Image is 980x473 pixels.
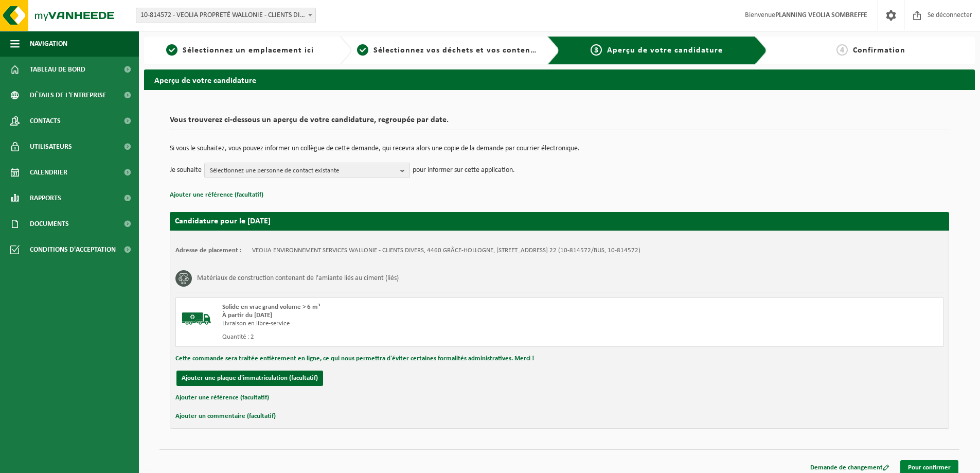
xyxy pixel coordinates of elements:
font: Tableau de bord [30,66,85,74]
font: Se déconnecter [928,11,972,19]
font: Pour confirmer [908,464,951,471]
font: Navigation [30,40,67,48]
font: À partir du [DATE] [222,312,272,319]
font: Ajouter une référence (facultatif) [175,394,269,401]
font: Cette commande sera traitée entièrement en ligne, ce qui nous permettra d'éviter certaines formal... [175,355,534,362]
font: Candidature pour le [DATE] [175,217,271,225]
font: Ajouter une plaque d'immatriculation (facultatif) [182,375,318,381]
font: Confirmation [853,46,905,55]
font: Sélectionnez une personne de contact existante [210,167,339,174]
font: Livraison en libre-service [222,320,290,327]
button: Sélectionnez une personne de contact existante [204,163,410,178]
button: Ajouter une plaque d'immatriculation (facultatif) [176,371,323,386]
font: Solide en vrac grand volume > 6 m³ [222,304,320,310]
font: Quantité : 2 [222,334,254,340]
font: PLANNING VEOLIA SOMBREFFE [775,11,867,19]
font: 4 [840,46,845,55]
a: 2Sélectionnez vos déchets et vos conteneurs [357,44,539,57]
button: Cette commande sera traitée entièrement en ligne, ce qui nous permettra d'éviter certaines formal... [175,352,534,365]
font: Ajouter une référence (facultatif) [170,191,263,198]
font: Documents [30,220,69,228]
font: Sélectionnez un emplacement ici [183,46,314,55]
a: 1Sélectionnez un emplacement ici [149,44,331,57]
font: 2 [360,46,365,55]
font: Aperçu de votre candidature [607,46,723,55]
font: Rapports [30,195,61,202]
font: Demande de changement [810,464,883,471]
font: Bienvenue [745,11,775,19]
font: Sélectionnez vos déchets et vos conteneurs [373,46,547,55]
span: 10-814572 - VEOLIA PROPRETÉ WALLONIE - CLIENTS DIVERS - GRÂCE-HOLLOGNE [136,8,316,23]
font: VEOLIA ENVIRONNEMENT SERVICES WALLONIE - CLIENTS DIVERS, 4460 GRÂCE-HOLLOGNE, [STREET_ADDRESS] 22... [252,247,640,254]
button: Ajouter un commentaire (facultatif) [175,410,276,423]
font: Conditions d'acceptation [30,246,116,254]
button: Ajouter une référence (facultatif) [170,188,263,202]
font: 10-814572 - VEOLIA PROPRETÉ WALLONIE - CLIENTS DIVERS - GRÂCE-HOLLOGNE [140,11,375,19]
font: Détails de l'entreprise [30,92,106,99]
font: Contacts [30,117,61,125]
font: Ajouter un commentaire (facultatif) [175,413,276,419]
font: Calendrier [30,169,67,177]
button: Ajouter une référence (facultatif) [175,391,269,405]
font: Je souhaite [170,166,202,174]
img: BL-SO-LV.png [181,303,212,334]
font: Matériaux de construction contenant de l'amiante liés au ciment (liés) [197,274,399,282]
font: pour informer sur cette application. [413,166,515,174]
font: Utilisateurs [30,143,72,151]
font: Adresse de placement : [175,247,242,254]
font: 1 [170,46,174,55]
font: 3 [594,46,599,55]
span: 10-814572 - VEOLIA PROPRETÉ WALLONIE - CLIENTS DIVERS - GRÂCE-HOLLOGNE [136,8,315,23]
font: Si vous le souhaitez, vous pouvez informer un collègue de cette demande, qui recevra alors une co... [170,145,580,152]
font: Aperçu de votre candidature [154,77,256,85]
font: Vous trouverez ci-dessous un aperçu de votre candidature, regroupée par date. [170,116,449,124]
